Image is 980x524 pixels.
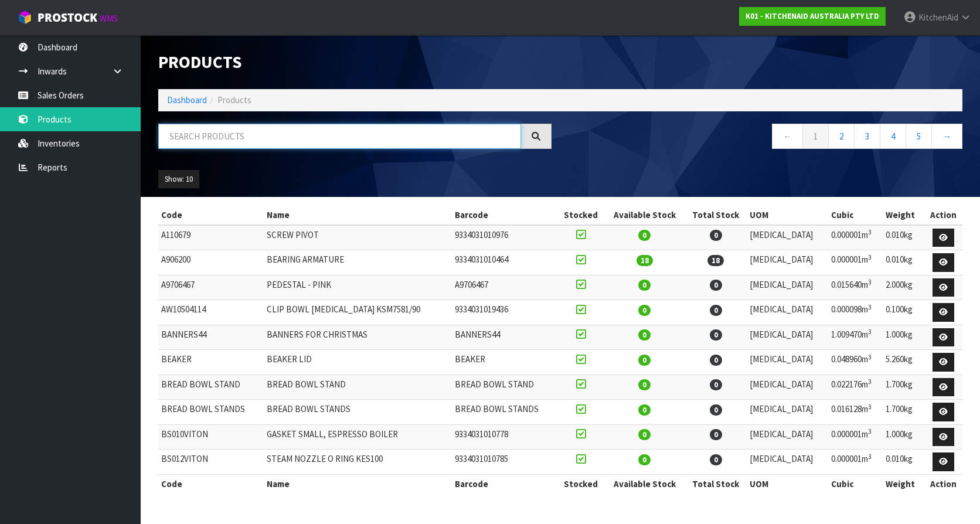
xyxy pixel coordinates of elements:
[883,474,924,493] th: Weight
[158,225,264,250] td: A110679
[158,375,264,400] td: BREAD BOWL STAND
[710,329,722,341] span: 0
[931,124,962,149] a: →
[638,404,651,416] span: 0
[452,250,557,275] td: 9334031010464
[747,225,828,250] td: [MEDICAL_DATA]
[868,328,872,336] sup: 3
[710,429,722,440] span: 0
[828,206,883,224] th: Cubic
[883,375,924,400] td: 1.700kg
[747,206,828,224] th: UOM
[883,275,924,300] td: 2.000kg
[918,12,958,23] span: KitchenAid
[452,300,557,325] td: 9334031019436
[452,350,557,375] td: BEAKER
[452,325,557,350] td: BANNERS44
[707,255,724,266] span: 18
[802,124,829,149] a: 1
[264,250,452,275] td: BEARING ARMATURE
[264,450,452,475] td: STEAM NOZZLE O RING KES100
[828,124,855,149] a: 2
[710,379,722,390] span: 0
[158,474,264,493] th: Code
[638,280,651,291] span: 0
[264,325,452,350] td: BANNERS FOR CHRISTMAS
[604,474,685,493] th: Available Stock
[854,124,880,149] a: 3
[747,250,828,275] td: [MEDICAL_DATA]
[638,429,651,440] span: 0
[747,450,828,475] td: [MEDICAL_DATA]
[452,206,557,224] th: Barcode
[772,124,803,149] a: ←
[452,474,557,493] th: Barcode
[264,300,452,325] td: CLIP BOWL [MEDICAL_DATA] KSM7581/90
[158,450,264,475] td: BS012VITON
[158,250,264,275] td: A906200
[569,124,962,152] nav: Page navigation
[158,350,264,375] td: BEAKER
[158,53,552,72] h1: Products
[710,355,722,366] span: 0
[158,424,264,450] td: BS010VITON
[747,400,828,425] td: [MEDICAL_DATA]
[883,424,924,450] td: 1.000kg
[828,275,883,300] td: 0.015640m
[828,350,883,375] td: 0.048960m
[828,450,883,475] td: 0.000001m
[638,454,651,465] span: 0
[883,250,924,275] td: 0.010kg
[604,206,685,224] th: Available Stock
[747,275,828,300] td: [MEDICAL_DATA]
[868,253,872,261] sup: 3
[452,450,557,475] td: 9334031010785
[264,474,452,493] th: Name
[685,206,747,224] th: Total Stock
[158,275,264,300] td: A9706467
[924,474,962,493] th: Action
[868,452,872,461] sup: 3
[746,11,879,21] strong: K01 - KITCHENAID AUSTRALIA PTY LTD
[217,94,251,106] span: Products
[710,280,722,291] span: 0
[452,225,557,250] td: 9334031010976
[747,375,828,400] td: [MEDICAL_DATA]
[158,300,264,325] td: AW10504114
[264,375,452,400] td: BREAD BOWL STAND
[685,474,747,493] th: Total Stock
[883,450,924,475] td: 0.010kg
[828,400,883,425] td: 0.016128m
[868,228,872,236] sup: 3
[710,454,722,465] span: 0
[883,350,924,375] td: 5.260kg
[828,250,883,275] td: 0.000001m
[868,377,872,386] sup: 3
[638,355,651,366] span: 0
[883,300,924,325] td: 0.100kg
[868,427,872,435] sup: 3
[158,124,521,149] input: Search products
[868,303,872,311] sup: 3
[264,275,452,300] td: PEDESTAL - PINK
[747,474,828,493] th: UOM
[747,424,828,450] td: [MEDICAL_DATA]
[883,206,924,224] th: Weight
[264,400,452,425] td: BREAD BOWL STANDS
[452,424,557,450] td: 9334031010778
[868,403,872,411] sup: 3
[828,325,883,350] td: 1.009470m
[38,10,97,25] span: ProStock
[747,325,828,350] td: [MEDICAL_DATA]
[264,350,452,375] td: BEAKER LID
[638,379,651,390] span: 0
[828,225,883,250] td: 0.000001m
[638,230,651,241] span: 0
[883,225,924,250] td: 0.010kg
[747,350,828,375] td: [MEDICAL_DATA]
[638,329,651,341] span: 0
[883,400,924,425] td: 1.700kg
[557,206,604,224] th: Stocked
[868,353,872,361] sup: 3
[868,278,872,286] sup: 3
